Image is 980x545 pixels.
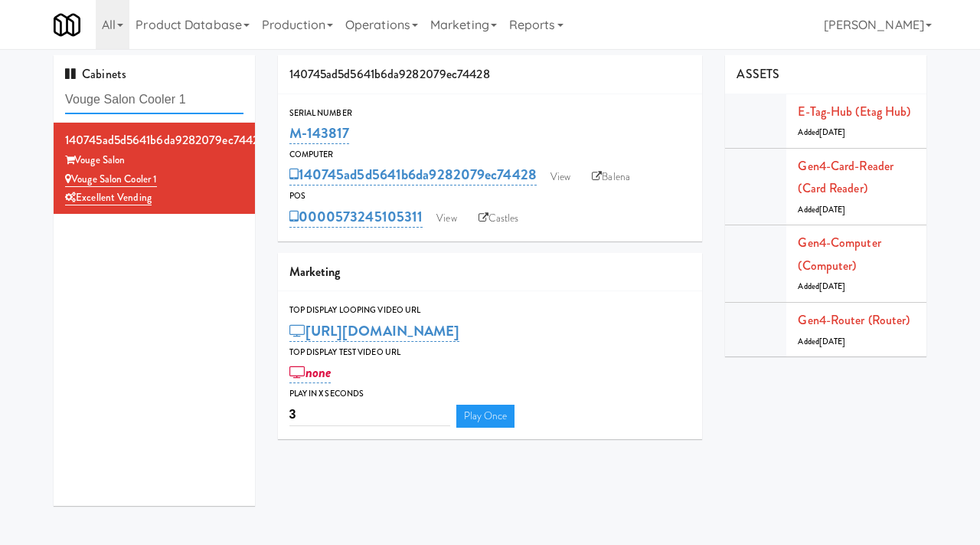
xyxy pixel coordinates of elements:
[798,103,910,120] a: E-tag-hub (Etag Hub)
[65,86,243,114] input: Search cabinets
[819,126,846,138] span: [DATE]
[819,204,846,215] span: [DATE]
[65,65,126,83] span: Cabinets
[819,281,846,292] span: [DATE]
[289,164,537,185] a: 140745ad5d5641b6da9282079ec74428
[289,189,691,204] div: POS
[289,362,332,383] a: none
[65,172,157,187] a: Vouge Salon Cooler 1
[54,11,80,38] img: Micromart
[798,311,910,329] a: Gen4-router (Router)
[289,320,460,342] a: [URL][DOMAIN_NAME]
[65,129,243,152] div: 140745ad5d5641b6da9282079ec74428
[819,336,846,347] span: [DATE]
[584,166,638,189] a: Balena
[456,405,515,428] a: Play Once
[289,206,423,228] a: 0000573245105311
[471,207,527,230] a: Castles
[798,204,845,215] span: Added
[289,386,691,402] div: Play in X seconds
[54,123,255,214] li: 140745ad5d5641b6da9282079ec74428Vouge Salon Vouge Salon Cooler 1Excellent Vending
[798,281,845,292] span: Added
[737,65,779,83] span: ASSETS
[289,106,691,121] div: Serial Number
[289,147,691,163] div: Computer
[798,157,893,198] a: Gen4-card-reader (Card Reader)
[65,151,243,170] div: Vouge Salon
[798,234,880,274] a: Gen4-computer (Computer)
[65,190,152,205] a: Excellent Vending
[289,123,350,144] a: M-143817
[289,303,691,318] div: Top Display Looping Video Url
[798,336,845,347] span: Added
[429,207,464,230] a: View
[543,166,578,189] a: View
[289,263,341,281] span: Marketing
[278,55,703,94] div: 140745ad5d5641b6da9282079ec74428
[289,345,691,360] div: Top Display Test Video Url
[798,126,845,138] span: Added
